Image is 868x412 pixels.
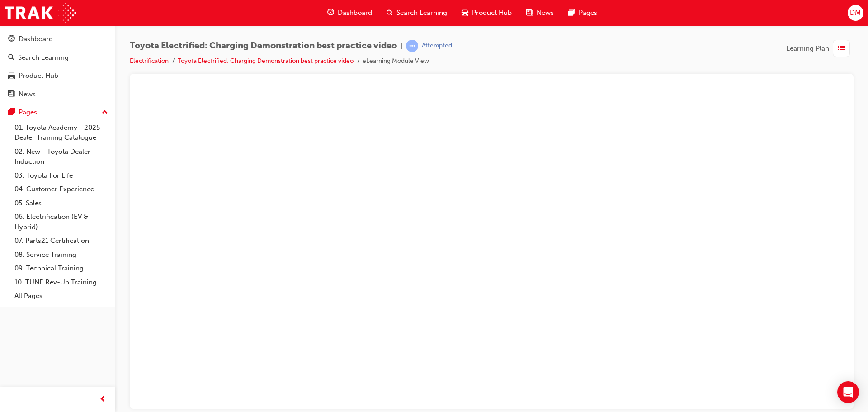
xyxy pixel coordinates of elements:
[579,8,597,18] span: Pages
[11,182,112,196] a: 04. Customer Experience
[178,57,354,65] a: Toyota Electrified: Charging Demonstration best practice video
[519,4,561,22] a: news-iconNews
[526,7,533,19] span: news-icon
[320,4,379,22] a: guage-iconDashboard
[99,394,106,405] span: prev-icon
[4,67,112,84] a: Product Hub
[786,43,829,54] span: Learning Plan
[11,196,112,210] a: 05. Sales
[379,4,454,22] a: search-iconSearch Learning
[837,381,859,403] div: Open Intercom Messenger
[4,104,112,121] button: Pages
[396,8,447,18] span: Search Learning
[11,289,112,303] a: All Pages
[19,107,37,118] div: Pages
[11,248,112,262] a: 08. Service Training
[18,52,69,63] div: Search Learning
[8,90,15,99] span: news-icon
[11,261,112,275] a: 09. Technical Training
[4,49,112,66] a: Search Learning
[786,40,854,57] button: Learning Plan
[568,7,575,19] span: pages-icon
[102,107,108,118] span: up-icon
[401,41,402,51] span: |
[422,42,452,50] div: Attempted
[8,109,15,117] span: pages-icon
[338,8,372,18] span: Dashboard
[19,89,36,99] div: News
[8,35,15,43] span: guage-icon
[4,31,112,47] a: Dashboard
[19,34,53,44] div: Dashboard
[537,8,554,18] span: News
[387,7,393,19] span: search-icon
[8,54,14,62] span: search-icon
[327,7,334,19] span: guage-icon
[363,56,429,66] li: eLearning Module View
[19,71,58,81] div: Product Hub
[4,86,112,103] a: News
[838,43,845,54] span: list-icon
[4,29,112,104] button: DashboardSearch LearningProduct HubNews
[130,57,169,65] a: Electrification
[406,40,418,52] span: learningRecordVerb_ATTEMPT-icon
[454,4,519,22] a: car-iconProduct Hub
[11,275,112,289] a: 10. TUNE Rev-Up Training
[561,4,604,22] a: pages-iconPages
[130,41,397,51] span: Toyota Electrified: Charging Demonstration best practice video
[5,3,76,23] img: Trak
[848,5,863,21] button: DM
[8,72,15,80] span: car-icon
[472,8,512,18] span: Product Hub
[11,234,112,248] a: 07. Parts21 Certification
[11,121,112,145] a: 01. Toyota Academy - 2025 Dealer Training Catalogue
[11,210,112,234] a: 06. Electrification (EV & Hybrid)
[462,7,468,19] span: car-icon
[11,169,112,183] a: 03. Toyota For Life
[850,8,861,18] span: DM
[11,145,112,169] a: 02. New - Toyota Dealer Induction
